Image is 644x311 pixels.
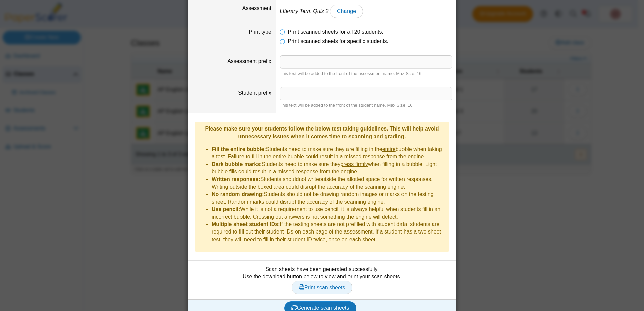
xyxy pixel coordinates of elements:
[337,8,356,14] span: Change
[288,38,388,44] span: Print scanned sheets for specific students.
[212,221,446,243] li: If the testing sheets are not prefilled with student data, students are required to fill out thei...
[212,146,446,161] li: Students need to make sure they are filling in the bubble when taking a test. Failure to fill in ...
[330,5,363,18] a: Change
[212,206,446,221] li: While it is not a requirement to use pencil, it is always helpful when students fill in an incorr...
[288,29,383,35] span: Print scanned sheets for all 20 students.
[280,71,452,77] div: This text will be added to the front of the assessment name. Max Size: 16
[212,221,280,227] b: Multiple sheet student IDs:
[299,176,319,182] u: not write
[212,191,446,206] li: Students should not be drawing random images or marks on the testing sheet. Random marks could di...
[249,29,273,35] label: Print type
[292,281,353,294] a: Print scan sheets
[291,305,350,311] span: Generate scan sheets
[238,90,273,96] label: Student prefix
[280,8,328,14] em: LIterary Term Quiz 2
[242,5,273,11] label: Assessment
[212,176,446,191] li: Students should outside the allotted space for written responses. Writing outside the boxed area ...
[280,102,452,108] div: This text will be added to the front of the student name. Max Size: 16
[227,58,273,64] label: Assessment prefix
[205,126,439,139] b: Please make sure your students follow the below test taking guidelines. This will help avoid unne...
[299,284,345,290] span: Print scan sheets
[340,161,368,167] u: press firmly
[212,191,264,197] b: No random drawing:
[212,146,266,152] b: Fill the entire bubble:
[212,161,262,167] b: Dark bubble marks:
[212,176,260,182] b: Written responses:
[212,206,240,212] b: Use pencil:
[212,161,446,176] li: Students need to make sure they when filling in a bubble. Light bubble fills could result in a mi...
[382,146,396,152] u: entire
[192,266,452,294] div: Scan sheets have been generated successfully. Use the download button below to view and print you...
